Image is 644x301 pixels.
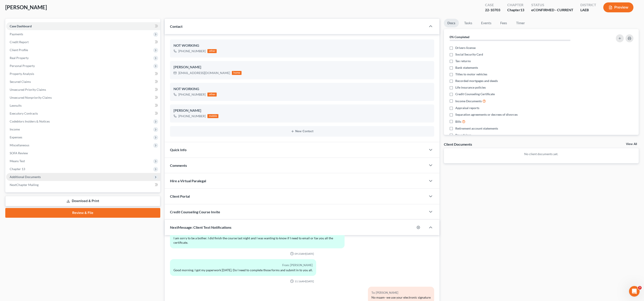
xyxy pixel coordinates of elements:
span: Bills [455,119,461,124]
div: [EMAIL_ADDRESS][DOMAIN_NAME] [178,71,230,75]
span: Payments [10,32,23,36]
span: 13 [520,8,524,12]
div: Case [485,2,500,7]
span: 3 [638,286,642,290]
strong: 0% Completed [450,35,469,39]
div: mobile [207,114,218,118]
span: Executory Contracts [10,111,38,115]
a: Case Dashboard [6,22,160,30]
span: Client Profile [10,48,28,52]
span: Chapter 13 [10,167,25,171]
span: Life insurance policies [455,85,486,90]
span: Credit Report [10,40,29,44]
div: Chapter [507,2,524,7]
span: Retirement account statements [455,126,498,131]
span: Social Security Card [455,52,483,57]
a: Executory Contracts [6,110,160,117]
span: Bank statements [455,65,478,70]
a: Unsecured Nonpriority Claims [6,94,160,102]
span: Quick Info [170,148,186,152]
span: Secured Claims [10,80,31,84]
div: home [232,71,242,75]
div: [PHONE_NUMBER] [178,92,206,97]
a: SOFA Review [6,149,160,157]
div: Chapter [507,7,524,13]
span: Pay advices [455,133,471,137]
span: Unsecured Priority Claims [10,88,46,91]
div: From: [PERSON_NAME] [173,263,313,268]
span: Comments [170,163,187,167]
div: [PHONE_NUMBER] [178,49,206,53]
span: Separation agreements or decrees of divorces [455,112,518,117]
div: other [207,49,217,53]
span: Income Documents [455,99,482,103]
a: Unsecured Priority Claims [6,86,160,94]
a: Fees [497,19,511,27]
div: 11:16AM[DATE] [170,279,434,283]
a: Tasks [461,19,476,27]
span: NextMessage: Client Text Notifications [170,225,231,229]
iframe: Intercom live chat [629,286,640,297]
span: Means Test [10,159,25,163]
div: [PERSON_NAME] [173,108,430,113]
span: Client Portal [170,194,190,198]
div: To: [PERSON_NAME] [371,290,431,295]
div: NOT WORKING [173,86,430,92]
div: [PERSON_NAME] [173,65,430,70]
span: Recorded mortgages and deeds [455,79,498,83]
span: Unsecured Nonpriority Claims [10,96,52,99]
span: Credit Counseling Certificate [455,92,495,96]
span: Personal Property [10,64,35,68]
p: No client documents yet. [447,152,635,156]
div: LAEB [580,7,596,13]
div: Good morning. I got my paperwork [DATE]. Do I need to complete those forms and submit in to you all. [173,268,313,272]
a: Secured Claims [6,78,160,86]
span: Miscellaneous [10,143,29,147]
span: Real Property [10,56,29,60]
button: Preview [603,2,633,12]
span: Titles to motor vehicles [455,72,487,76]
div: [PHONE_NUMBER] [178,114,206,118]
a: Docs [444,19,459,27]
div: I am sorry to be a bother. I did finish the course last night and I was wanting to know if I need... [173,236,341,245]
span: Credit Counseling Course Invite [170,210,220,214]
a: Credit Report [6,38,160,46]
span: Drivers license [455,46,476,50]
a: View All [626,143,637,146]
span: Appraisal reports [455,106,479,110]
div: 22-10703 [485,7,500,13]
span: Property Analysis [10,72,34,76]
span: Codebtors Insiders & Notices [10,119,50,123]
a: Lawsuits [6,102,160,110]
div: No maam- we use your electronic signature [371,295,431,300]
a: Review & File [5,208,160,218]
a: NextChapter Mailing [6,181,160,189]
span: SOFA Review [10,151,28,155]
div: other [207,93,217,97]
button: New Contact [173,130,430,133]
span: Case Dashboard [10,24,32,28]
div: 09:23AM[DATE] [170,252,434,256]
a: Download & Print [5,196,160,206]
span: NextChapter Mailing [10,183,39,187]
div: eCONFIRMED - CURRENT [531,7,573,13]
span: Lawsuits [10,104,22,107]
span: Additional Documents [10,175,41,179]
span: [PERSON_NAME] [5,4,47,10]
a: Timer [513,19,528,27]
a: Events [478,19,495,27]
span: Income [10,127,20,131]
span: Contact [170,24,183,28]
a: Property Analysis [6,70,160,78]
span: Expenses [10,135,22,139]
div: District [580,2,596,7]
div: Client Documents [444,142,472,147]
div: Status [531,2,573,7]
span: Hire a Virtual Paralegal [170,179,206,183]
div: NOT WORKING [173,43,430,48]
span: Tax returns [455,59,471,63]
